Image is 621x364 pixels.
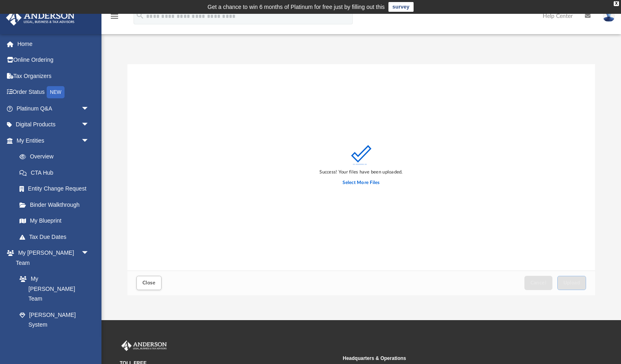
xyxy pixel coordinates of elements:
a: My [PERSON_NAME] Teamarrow_drop_down [6,245,97,271]
span: Upload [563,280,580,285]
a: My [PERSON_NAME] Team [11,271,93,307]
a: Binder Walkthrough [11,197,101,213]
a: My Blueprint [11,213,97,229]
div: NEW [47,86,65,98]
img: Anderson Advisors Platinum Portal [120,340,168,351]
a: Entity Change Request [11,181,101,197]
span: Cancel [530,280,547,285]
button: Cancel [524,276,553,290]
a: survey [388,2,414,12]
span: Close [142,280,155,285]
i: search [136,11,144,20]
i: menu [110,11,119,21]
a: Order StatusNEW [6,84,101,101]
a: Platinum Q&Aarrow_drop_down [6,100,101,117]
img: User Pic [603,10,615,22]
a: Digital Productsarrow_drop_down [6,117,101,133]
span: arrow_drop_down [81,132,97,149]
div: Upload [127,64,595,295]
span: arrow_drop_down [81,117,97,133]
button: Upload [557,276,586,290]
a: Tax Organizers [6,68,101,84]
div: close [614,1,619,6]
a: Overview [11,149,101,165]
a: Tax Due Dates [11,229,101,245]
label: Select More Files [343,179,379,186]
a: [PERSON_NAME] System [11,307,97,333]
a: My Entitiesarrow_drop_down [6,132,101,149]
div: Get a chance to win 6 months of Platinum for free just by filling out this [207,2,385,12]
small: Headquarters & Operations [343,355,561,362]
a: Online Ordering [6,52,101,68]
a: Home [6,36,101,52]
button: Close [136,276,162,290]
a: CTA Hub [11,165,101,181]
span: arrow_drop_down [81,100,97,117]
span: arrow_drop_down [81,245,97,262]
img: Anderson Advisors Platinum Portal [4,10,77,26]
a: menu [110,15,119,21]
div: Success! Your files have been uploaded. [319,169,403,176]
a: Client Referrals [11,333,97,349]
